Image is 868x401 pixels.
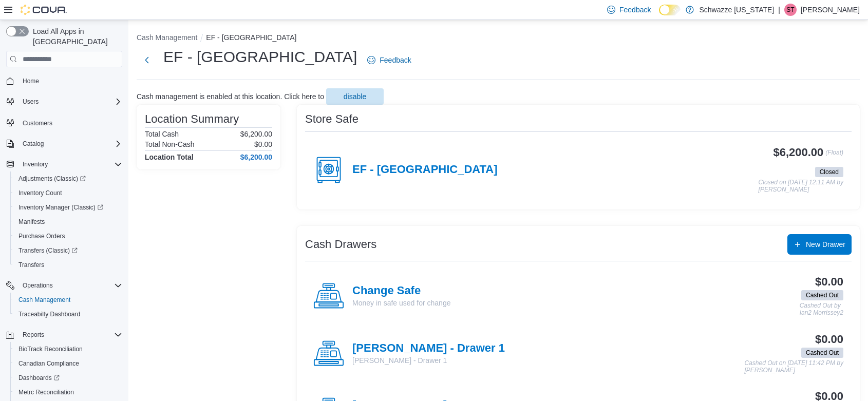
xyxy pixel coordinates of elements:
a: Adjustments (Classic) [14,173,90,185]
p: Cashed Out on [DATE] 11:42 PM by [PERSON_NAME] [744,360,843,374]
button: Inventory [2,157,126,171]
h3: Cash Drawers [305,238,376,251]
span: Closed [815,167,843,177]
a: Dashboards [10,371,126,385]
span: ST [786,4,794,16]
span: Feedback [380,55,411,65]
span: Inventory [18,158,122,170]
span: Catalog [18,138,122,150]
a: Adjustments (Classic) [10,171,126,186]
a: Customers [18,117,56,129]
span: Cashed Out [806,348,839,357]
span: Dashboards [18,374,60,382]
span: Canadian Compliance [14,357,122,370]
span: BioTrack Reconciliation [14,343,122,355]
span: Traceabilty Dashboard [14,308,122,320]
button: New Drawer [787,234,852,255]
button: Traceabilty Dashboard [10,307,126,321]
h4: Location Total [145,153,194,161]
span: Home [18,74,122,87]
a: Transfers (Classic) [14,244,82,257]
button: Inventory [18,158,52,170]
span: Transfers [18,261,44,269]
button: Next [137,50,157,70]
h4: EF - [GEOGRAPHIC_DATA] [352,163,498,177]
a: BioTrack Reconciliation [14,343,87,355]
h1: EF - [GEOGRAPHIC_DATA] [163,47,357,67]
a: Dashboards [14,372,64,384]
a: Purchase Orders [14,230,69,242]
p: [PERSON_NAME] - Drawer 1 [352,355,505,366]
p: $0.00 [254,140,272,148]
a: Cash Management [14,294,74,306]
p: (Float) [825,146,843,165]
button: Cash Management [137,33,197,42]
span: Manifests [18,218,45,226]
button: Operations [18,279,57,292]
a: Manifests [14,216,49,228]
span: Catalog [23,140,44,148]
button: Metrc Reconciliation [10,385,126,399]
span: Operations [18,279,122,292]
span: Reports [18,329,122,341]
span: Traceabilty Dashboard [18,310,80,318]
span: Cashed Out [801,290,843,300]
img: Cova [21,5,67,15]
span: Manifests [14,216,122,228]
span: Inventory Manager (Classic) [14,201,122,214]
span: Adjustments (Classic) [14,173,122,185]
h3: $0.00 [815,276,843,288]
span: Home [23,77,39,85]
span: disable [344,91,366,102]
a: Feedback [363,50,415,70]
span: Inventory Manager (Classic) [18,203,103,212]
input: Dark Mode [659,5,681,15]
span: Cash Management [14,294,122,306]
a: Transfers [14,259,48,271]
span: Customers [18,116,122,129]
button: Transfers [10,258,126,272]
p: Cashed Out by Ian2 Morrissey2 [800,302,843,316]
nav: An example of EuiBreadcrumbs [137,32,860,45]
span: Cashed Out [801,348,843,358]
a: Home [18,75,43,87]
div: Sarah Tipton [784,4,797,16]
span: Inventory [23,160,48,168]
button: Reports [2,328,126,342]
span: Transfers (Classic) [18,246,78,255]
span: Adjustments (Classic) [18,175,86,183]
h4: [PERSON_NAME] - Drawer 1 [352,342,505,355]
span: Feedback [619,5,651,15]
span: Inventory Count [18,189,62,197]
h3: Store Safe [305,113,358,125]
span: Transfers [14,259,122,271]
span: Inventory Count [14,187,122,199]
a: Transfers (Classic) [10,243,126,258]
a: Metrc Reconciliation [14,386,78,398]
button: Manifests [10,215,126,229]
a: Traceabilty Dashboard [14,308,84,320]
p: Cash management is enabled at this location. Click here to [137,92,324,101]
button: Reports [18,329,48,341]
span: BioTrack Reconciliation [18,345,83,353]
p: [PERSON_NAME] [801,4,860,16]
span: Load All Apps in [GEOGRAPHIC_DATA] [29,26,122,47]
h6: Total Cash [145,130,179,138]
span: New Drawer [806,239,845,250]
button: Inventory Count [10,186,126,200]
button: Catalog [18,138,48,150]
span: Users [18,96,122,108]
p: Money in safe used for change [352,298,450,308]
button: Customers [2,115,126,130]
h3: $0.00 [815,333,843,346]
button: Cash Management [10,293,126,307]
a: Inventory Manager (Classic) [14,201,107,214]
h3: Location Summary [145,113,239,125]
span: Users [23,98,39,106]
a: Inventory Count [14,187,66,199]
p: Schwazze [US_STATE] [699,4,774,16]
span: Closed [820,167,839,177]
span: Dashboards [14,372,122,384]
span: Reports [23,331,44,339]
span: Metrc Reconciliation [18,388,74,396]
